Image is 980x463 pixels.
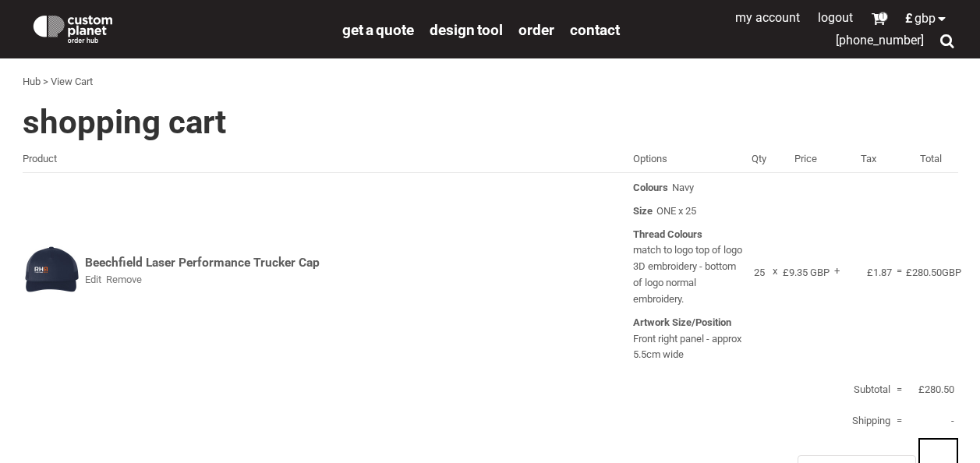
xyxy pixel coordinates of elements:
[633,242,745,307] span: match to logo top of logo 3D embroidery - bottom of logo normal embroidery.
[836,33,924,48] span: [PHONE_NUMBER]
[430,21,503,39] span: design tool
[905,12,915,25] span: £
[106,274,142,285] a: Remove
[23,149,958,170] div: Product
[656,203,696,220] span: ONE x 25
[633,315,735,331] label: Artwork Size/Position
[631,149,748,170] div: Options
[518,21,554,39] span: order
[23,106,958,139] h1: Shopping Cart
[518,20,554,38] a: order
[915,12,936,25] span: GBP
[51,74,93,90] div: View Cart
[841,149,896,170] div: Tax
[754,265,765,281] span: 25
[833,263,841,280] div: +
[783,265,830,281] span: £9.35 GBP
[912,267,942,278] span: 280.50
[906,265,961,281] span: £ GBP
[896,409,904,429] div: =
[342,21,414,39] span: get a quote
[904,380,958,401] div: £
[30,12,115,43] img: Custom Planet
[896,263,904,280] div: =
[925,383,954,395] span: 280.50
[430,20,503,38] a: design tool
[633,227,706,243] label: Thread Colours
[852,409,896,429] div: Shipping
[672,180,694,196] span: Navy
[904,149,958,170] div: Total
[818,10,853,25] a: Logout
[735,10,800,25] a: My Account
[43,74,48,90] div: >
[867,265,892,281] span: £1.87
[85,255,322,271] div: Beechfield Laser Performance Trucker Cap
[904,409,958,432] div: -
[342,20,414,38] a: get a quote
[633,203,656,220] label: Size
[633,331,745,364] span: Front right panel - approx 5.5cm wide
[779,149,833,170] div: Price
[633,180,672,196] label: Colours
[896,382,904,398] div: =
[748,149,771,170] div: Qty
[570,20,620,38] a: Contact
[23,4,334,51] a: Custom Planet
[85,274,101,285] a: Edit
[570,21,620,39] span: Contact
[23,76,41,87] a: Hub
[878,12,888,22] span: 1
[771,263,779,280] div: x
[854,382,896,398] div: Subtotal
